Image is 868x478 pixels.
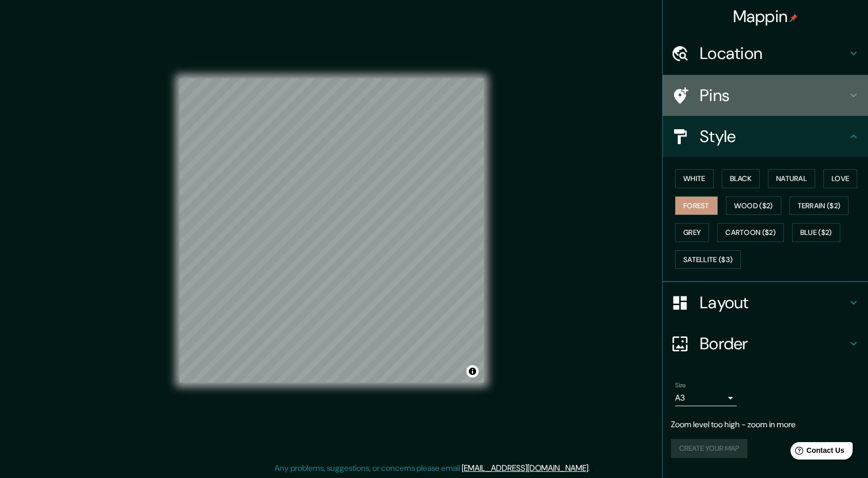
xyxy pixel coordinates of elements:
[675,381,686,390] label: Size
[274,462,590,474] p: Any problems, suggestions, or concerns please email .
[663,33,868,74] div: Location
[675,223,709,242] button: Grey
[790,196,849,215] button: Terrain ($2)
[777,438,857,467] iframe: Help widget launcher
[663,116,868,157] div: Style
[675,250,741,269] button: Satellite ($3)
[590,462,591,474] div: .
[717,223,784,242] button: Cartoon ($2)
[591,462,594,474] div: .
[792,223,840,242] button: Blue ($2)
[462,463,588,473] a: [EMAIL_ADDRESS][DOMAIN_NAME]
[675,390,737,406] div: A3
[726,196,781,215] button: Wood ($2)
[733,6,798,27] h4: Mappin
[768,169,815,188] button: Natural
[663,75,868,116] div: Pins
[663,323,868,364] div: Border
[823,169,857,188] button: Love
[700,85,847,106] h4: Pins
[466,365,479,377] button: Toggle attribution
[790,14,798,22] img: pin-icon.png
[700,126,847,147] h4: Style
[663,282,868,323] div: Layout
[675,196,718,215] button: Forest
[180,78,484,383] canvas: Map
[700,333,847,354] h4: Border
[671,419,860,431] p: Zoom level too high - zoom in more
[700,292,847,313] h4: Layout
[722,169,760,188] button: Black
[700,43,847,64] h4: Location
[675,169,714,188] button: White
